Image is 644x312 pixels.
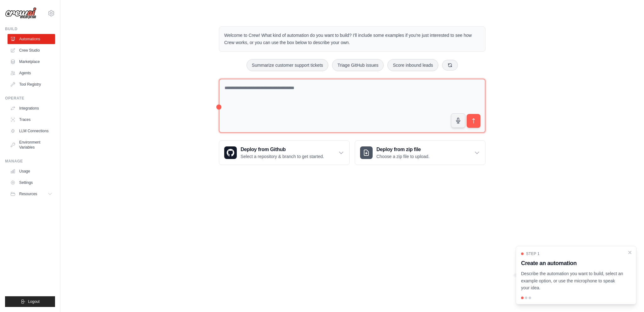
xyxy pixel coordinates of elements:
[627,250,632,255] button: Close walkthrough
[241,146,324,153] h3: Deploy from Github
[8,57,55,67] a: Marketplace
[8,79,55,89] a: Tool Registry
[8,34,55,44] a: Automations
[241,153,324,160] p: Select a repository & branch to get started.
[8,103,55,113] a: Integrations
[5,26,55,31] div: Build
[8,189,55,199] button: Resources
[376,146,430,153] h3: Deploy from zip file
[8,178,55,188] a: Settings
[521,270,624,292] p: Describe the automation you want to build, select an example option, or use the microphone to spe...
[332,59,384,71] button: Triage GitHub issues
[8,126,55,136] a: LLM Connections
[8,115,55,125] a: Traces
[521,259,624,268] h3: Create an automation
[5,296,55,307] button: Logout
[28,299,40,304] span: Logout
[526,251,540,256] span: Step 1
[5,7,36,19] img: Logo
[224,32,480,46] p: Welcome to Crew! What kind of automation do you want to build? I'll include some examples if you'...
[8,45,55,55] a: Crew Studio
[5,96,55,101] div: Operate
[19,191,37,196] span: Resources
[5,159,55,164] div: Manage
[376,153,430,160] p: Choose a zip file to upload.
[387,59,438,71] button: Score inbound leads
[8,137,55,152] a: Environment Variables
[8,68,55,78] a: Agents
[613,282,644,312] iframe: Chat Widget
[613,282,644,312] div: 聊天小工具
[8,166,55,176] a: Usage
[247,59,328,71] button: Summarize customer support tickets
